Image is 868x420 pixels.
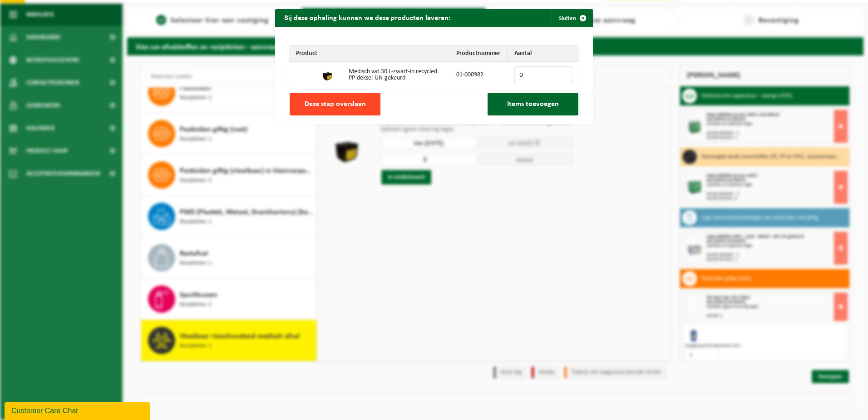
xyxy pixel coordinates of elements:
[449,62,508,88] td: 01-000982
[305,100,366,108] span: Deze stap overslaan
[508,46,579,62] th: Aantal
[5,400,152,420] iframe: chat widget
[488,93,578,115] button: Items toevoegen
[275,9,459,26] h2: Bij deze ophaling kunnen we deze producten leveren:
[507,100,559,108] span: Items toevoegen
[342,62,449,88] td: Medisch vat 30 L-zwart-in recycled PP-deksel-UN-gekeurd
[289,46,449,62] th: Product
[552,9,592,27] button: Sluiten
[321,67,335,81] img: 01-000982
[290,93,380,115] button: Deze stap overslaan
[449,46,508,62] th: Productnummer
